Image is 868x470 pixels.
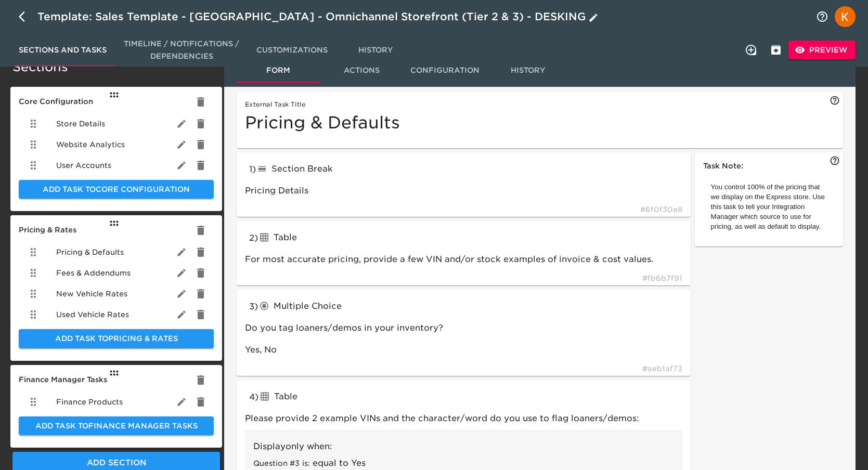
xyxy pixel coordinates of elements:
[19,155,214,176] div: User Accounts
[188,260,213,285] button: delete
[243,64,314,77] span: Form
[19,44,107,57] span: Sections and Tasks
[258,298,411,315] div: Multiple Choice
[188,389,213,414] button: delete
[175,266,188,280] button: Rename Task
[326,64,397,77] span: Actions
[175,308,188,321] button: Rename Task
[188,240,213,265] button: delete
[56,160,111,171] span: User Accounts
[37,8,600,25] div: Template: Sales Template - [GEOGRAPHIC_DATA] - Omnichannel Storefront (Tier 2 & 3) - DESKING
[56,309,129,320] span: Used Vehicle Rates
[193,223,209,238] button: Delete Section Pricing & Rates
[763,37,788,62] button: Archive Template
[835,6,856,27] img: Profile
[188,302,213,327] button: delete
[695,152,843,246] button: Task Note:You control 100% of the pricing that we display on the Express store. Use this task to ...
[19,283,214,304] div: New Vehicle Rates
[188,281,213,306] button: delete
[258,388,411,405] div: Table
[175,159,188,172] button: Rename Task
[271,164,333,174] span: Section Break
[258,229,411,246] div: Table
[274,232,297,242] span: Table
[830,95,840,106] svg: This name is displayed to customers. Edit the internal name in the configuration tab.
[797,44,847,57] span: Preview
[119,37,244,63] span: Timeline / Notifications / Dependencies
[19,416,214,436] button: Add Task toFinance Manager Tasks
[19,180,214,199] button: Add Task toCore Configuration
[19,134,214,155] div: Website Analytics
[19,263,214,283] div: Fees & Addendums
[340,44,411,57] span: History
[19,113,214,134] div: Store Details
[175,117,188,130] button: Rename Task
[19,242,214,263] div: Pricing & Defaults
[12,59,215,75] h5: Sections
[188,111,213,136] button: delete
[56,397,123,407] span: Finance Products
[27,159,40,172] svg: Drag to Reorder
[19,95,214,109] h6: Core Configuration
[739,37,763,62] button: Automatic Hub Creation
[19,224,214,237] h6: Pricing & Rates
[175,138,188,151] button: Rename Task
[19,304,214,325] div: Used Vehicle Rates
[56,139,125,150] span: Website Analytics
[56,289,127,299] span: New Vehicle Rates
[188,153,213,178] button: delete
[19,373,214,387] h6: Finance Manager Tasks
[105,88,120,101] div: Drag to Reorder
[193,94,209,110] button: Delete Section Core Configuration
[27,117,40,130] svg: Drag to Reorder
[253,458,300,468] span: Question #3
[640,204,682,215] span: # 6f0f30a8
[27,267,40,279] svg: Drag to Reorder
[56,119,105,129] span: Store Details
[274,391,297,401] span: Table
[27,332,205,345] span: Add Task to Pricing & Rates
[175,287,188,301] button: Rename Task
[56,268,131,278] span: Fees & Addendums
[27,420,205,433] span: Add Task to Finance Manager Tasks
[27,308,40,321] svg: Drag to Reorder
[711,182,827,232] p: You control 100% of the pricing that we display on the Express store. Use this task to tell your ...
[188,132,213,157] button: delete
[175,245,188,259] button: Rename Task
[642,363,682,374] span: # aeb1af73
[24,456,209,469] span: Add Section
[27,183,205,196] span: Add Task to Core Configuration
[175,395,188,409] button: Rename Task
[274,301,342,311] span: Multiple Choice
[245,102,305,108] label: External Task Title
[27,396,40,408] svg: Drag to Reorder
[409,64,480,77] span: Configuration
[810,4,835,29] button: notifications
[56,247,124,257] span: Pricing & Defaults
[193,372,209,388] button: Delete Section Finance Manager Tasks
[19,391,214,412] div: Finance Products
[256,161,409,177] div: Section Break
[493,64,563,77] span: History
[642,273,682,283] span: # fb6b7f91
[27,288,40,300] svg: Drag to Reorder
[105,217,120,230] div: Drag to Reorder
[19,329,214,348] button: Add Task toPricing & Rates
[253,440,673,453] p: Display only when:
[256,44,328,57] span: Customizations
[830,155,840,166] svg: Optional note to help the user complete this task
[27,138,40,151] svg: Drag to Reorder
[788,41,856,60] button: Preview
[703,161,835,172] h6: Task Note:
[27,246,40,258] svg: Drag to Reorder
